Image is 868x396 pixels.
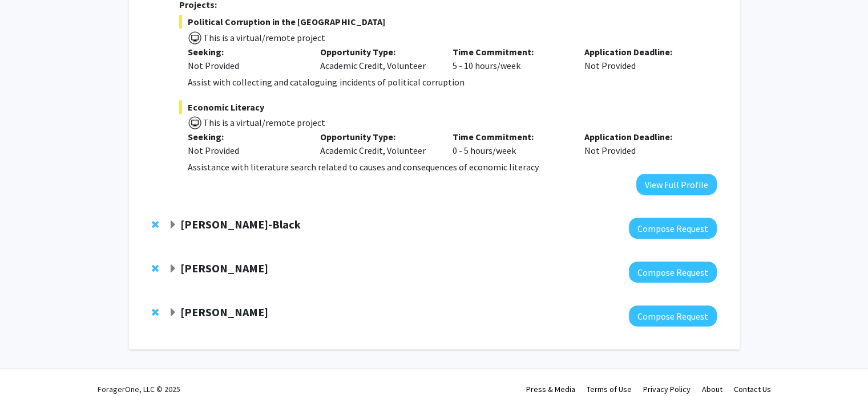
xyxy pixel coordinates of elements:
strong: [PERSON_NAME] [180,305,268,319]
div: 0 - 5 hours/week [443,130,576,157]
p: Time Commitment: [452,130,567,144]
button: Compose Request to Carolyn Orbann [629,262,717,283]
div: Not Provided [576,45,708,72]
span: Expand Kerri McBee-Black Bookmark [168,221,177,230]
a: Press & Media [526,384,575,394]
div: Academic Credit, Volunteer [312,45,444,72]
span: This is a virtual/remote project [202,117,325,128]
span: Economic Literacy [179,100,716,114]
span: Expand Carolyn Orbann Bookmark [168,264,177,273]
a: About [702,384,722,394]
p: Seeking: [188,45,303,59]
a: Contact Us [734,384,771,394]
button: Compose Request to Kerri McBee-Black [629,218,717,239]
span: Remove Kerri McBee-Black from bookmarks [152,220,159,229]
button: Compose Request to Rob Walker [629,305,717,326]
p: Opportunity Type: [320,130,435,144]
p: Seeking: [188,130,303,144]
span: Remove Carolyn Orbann from bookmarks [152,264,159,273]
p: Application Deadline: [584,45,700,59]
p: Application Deadline: [584,130,700,144]
div: Academic Credit, Volunteer [312,130,444,157]
a: Privacy Policy [643,384,691,394]
p: Time Commitment: [452,45,567,59]
span: Expand Rob Walker Bookmark [168,308,177,317]
strong: [PERSON_NAME] [180,261,268,275]
strong: [PERSON_NAME]-Black [180,217,301,231]
iframe: Chat [9,345,49,387]
div: 5 - 10 hours/week [443,45,576,72]
div: Not Provided [188,144,303,157]
a: Terms of Use [587,384,632,394]
p: Opportunity Type: [320,45,435,59]
p: Assist with collecting and cataloguing incidents of political corruption [188,75,716,89]
p: Assistance with literature search related to causes and consequences of economic literacy [188,160,716,174]
span: Political Corruption in the [GEOGRAPHIC_DATA] [179,15,716,28]
div: Not Provided [188,59,303,72]
span: This is a virtual/remote project [202,32,325,43]
span: Remove Rob Walker from bookmarks [152,308,159,317]
div: Not Provided [576,130,708,157]
button: View Full Profile [636,174,717,195]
